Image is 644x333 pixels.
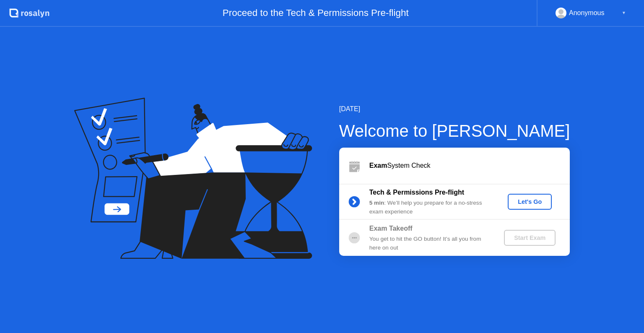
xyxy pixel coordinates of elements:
b: Tech & Permissions Pre-flight [369,189,464,196]
b: Exam Takeoff [369,225,413,232]
button: Start Exam [504,230,556,246]
div: Start Exam [507,234,552,241]
div: ▼ [622,8,626,18]
div: [DATE] [339,104,570,114]
b: Exam [369,162,387,169]
div: Anonymous [569,8,605,18]
div: Welcome to [PERSON_NAME] [339,118,570,143]
button: Let's Go [508,194,552,210]
div: Let's Go [511,198,548,205]
b: 5 min [369,200,384,206]
div: System Check [369,161,570,171]
div: : We’ll help you prepare for a no-stress exam experience [369,199,490,216]
div: You get to hit the GO button! It’s all you from here on out [369,235,490,252]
